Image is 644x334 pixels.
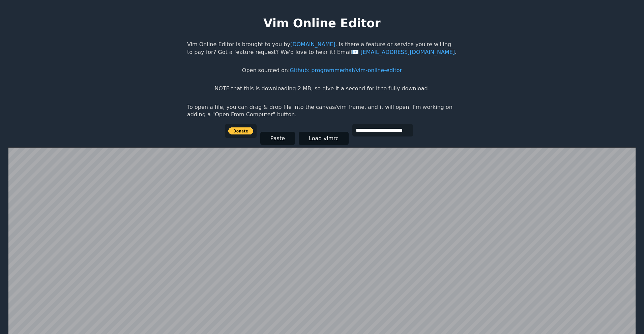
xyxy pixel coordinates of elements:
[299,132,349,145] button: Load vimrc
[263,15,380,31] h1: Vim Online Editor
[290,41,335,48] a: [DOMAIN_NAME]
[352,49,455,55] a: [EMAIL_ADDRESS][DOMAIN_NAME]
[187,41,457,56] p: Vim Online Editor is brought to you by . Is there a feature or service you're willing to pay for?...
[187,103,457,119] p: To open a file, you can drag & drop file into the canvas/vim frame, and it will open. I'm working...
[242,67,402,74] p: Open sourced on:
[260,132,295,145] button: Paste
[290,67,402,73] a: Github: programmerhat/vim-online-editor
[214,85,429,92] p: NOTE that this is downloading 2 MB, so give it a second for it to fully download.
